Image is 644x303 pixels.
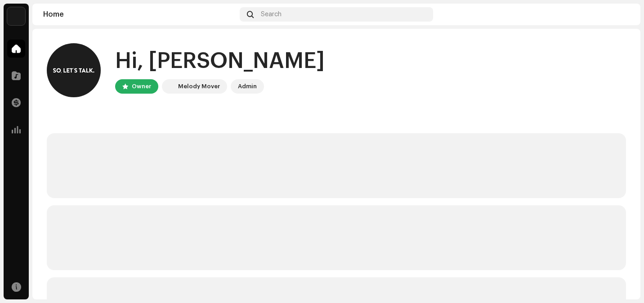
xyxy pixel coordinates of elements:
[164,81,174,92] img: 34f81ff7-2202-4073-8c5d-62963ce809f3
[615,7,630,22] img: adabeb23-f521-4e3f-bfad-3a181db6871e
[178,81,220,92] div: Melody Mover
[261,11,282,18] span: Search
[7,7,25,25] img: 34f81ff7-2202-4073-8c5d-62963ce809f3
[238,81,257,92] div: Admin
[43,11,236,18] div: Home
[132,81,151,92] div: Owner
[115,47,325,76] div: Hi, [PERSON_NAME]
[47,43,101,97] img: adabeb23-f521-4e3f-bfad-3a181db6871e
